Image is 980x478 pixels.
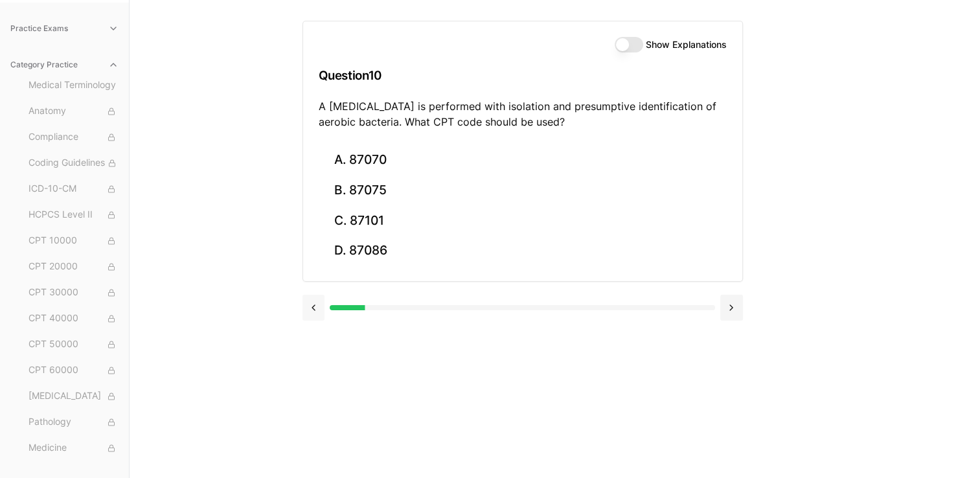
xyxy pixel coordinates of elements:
[319,98,727,130] p: A [MEDICAL_DATA] is performed with isolation and presumptive identification of aerobic bacteria. ...
[23,308,124,329] button: CPT 40000
[23,101,124,122] button: Anatomy
[28,389,119,404] span: [MEDICAL_DATA]
[646,40,727,49] label: Show Explanations
[23,179,124,199] button: ICD-10-CM
[319,145,727,176] button: A. 87070
[23,386,124,407] button: [MEDICAL_DATA]
[319,176,727,206] button: B. 87075
[23,153,124,174] button: Coding Guidelines
[28,337,119,352] span: CPT 50000
[28,415,119,429] span: Pathology
[28,260,119,274] span: CPT 20000
[5,54,124,75] button: Category Practice
[28,208,119,222] span: HCPCS Level II
[23,438,124,459] button: Medicine
[28,130,119,144] span: Compliance
[23,231,124,251] button: CPT 10000
[28,104,119,119] span: Anatomy
[23,75,124,96] button: Medical Terminology
[319,236,727,266] button: D. 87086
[28,78,119,93] span: Medical Terminology
[23,412,124,433] button: Pathology
[319,56,727,95] h3: Question 10
[28,363,119,378] span: CPT 60000
[23,360,124,381] button: CPT 60000
[319,205,727,236] button: C. 87101
[23,127,124,148] button: Compliance
[23,256,124,277] button: CPT 20000
[28,234,119,248] span: CPT 10000
[28,312,119,326] span: CPT 40000
[23,334,124,355] button: CPT 50000
[5,18,124,39] button: Practice Exams
[28,182,119,196] span: ICD-10-CM
[28,156,119,170] span: Coding Guidelines
[23,205,124,225] button: HCPCS Level II
[28,286,119,300] span: CPT 30000
[23,282,124,303] button: CPT 30000
[28,441,119,455] span: Medicine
